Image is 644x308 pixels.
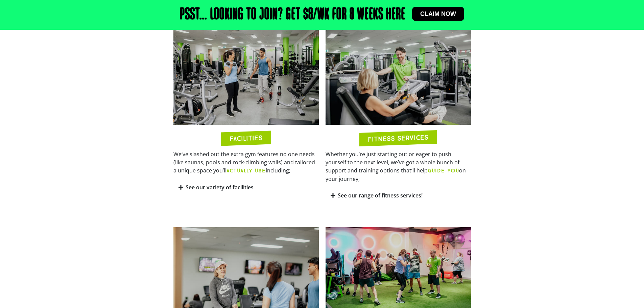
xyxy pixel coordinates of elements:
[230,134,262,142] h2: FACILITIES
[428,167,459,174] b: GUIDE YOU
[180,7,405,23] h2: Psst… Looking to join? Get $8/wk for 8 weeks here
[326,188,471,204] div: See our range of fitness services!
[368,134,428,142] h2: FITNESS SERVICES
[326,150,471,183] p: Whether you’re just starting out or eager to push yourself to the next level, we’ve got a whole b...
[226,167,266,174] b: ACTUALLY USE
[412,7,464,21] a: Claim now
[186,184,254,191] a: See our variety of facilities
[338,192,423,199] a: See our range of fitness services!
[173,180,319,195] div: See our variety of facilities
[173,150,319,175] p: We’ve slashed out the extra gym features no one needs (like saunas, pools and rock-climbing walls...
[420,11,456,17] span: Claim now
